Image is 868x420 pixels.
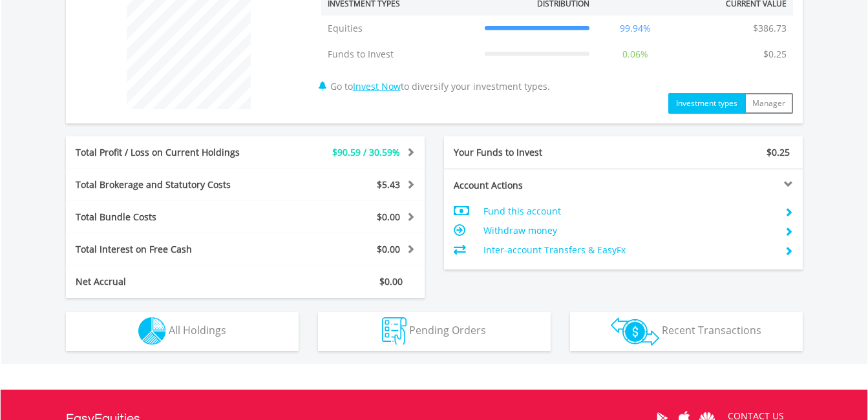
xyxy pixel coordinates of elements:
a: Invest Now [353,80,401,92]
button: Manager [745,93,793,114]
button: All Holdings [66,312,299,351]
td: Funds to Invest [321,41,478,67]
td: Equities [321,16,478,41]
td: $386.73 [746,16,793,41]
img: pending_instructions-wht.png [382,317,407,345]
img: holdings-wht.png [138,317,166,345]
div: Net Accrual [66,275,275,288]
button: Recent Transactions [570,312,803,351]
span: Recent Transactions [662,323,761,337]
span: $0.00 [379,275,403,288]
td: $0.25 [757,41,793,67]
td: Inter-account Transfers & EasyFx [483,240,774,260]
td: 0.06% [596,41,675,67]
span: Pending Orders [409,323,486,337]
td: Fund this account [483,202,774,221]
div: Total Bundle Costs [66,211,275,224]
span: $0.00 [377,243,400,255]
div: Total Profit / Loss on Current Holdings [66,146,275,159]
span: All Holdings [169,323,226,337]
div: Your Funds to Invest [444,146,624,159]
div: Total Interest on Free Cash [66,243,275,256]
td: 99.94% [596,16,675,41]
button: Investment types [668,93,745,114]
img: transactions-zar-wht.png [611,317,659,346]
div: Account Actions [444,179,624,192]
div: Total Brokerage and Statutory Costs [66,178,275,191]
span: $90.59 / 30.59% [332,146,400,158]
span: $0.00 [377,211,400,223]
span: $5.43 [377,178,400,191]
td: Withdraw money [483,221,774,240]
span: $0.25 [767,146,790,158]
button: Pending Orders [318,312,551,351]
